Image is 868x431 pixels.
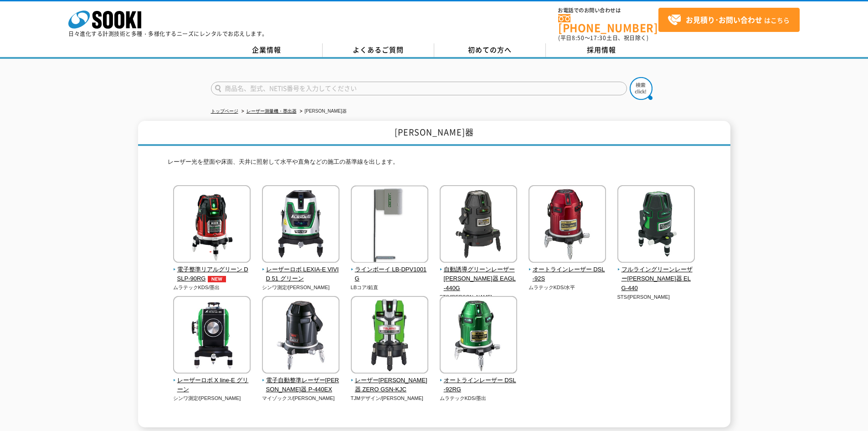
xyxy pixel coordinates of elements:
a: ラインボーイ LB-DPV1001G [351,256,429,284]
span: 電子自動整準レーザー[PERSON_NAME]器 P-440EX [262,376,340,395]
a: トップページ [211,109,238,114]
p: ムラテックKDS/水平 [529,284,606,291]
a: 採用情報 [546,43,657,57]
a: オートラインレーザー DSL-92S [529,256,606,284]
span: はこちら [668,13,790,27]
span: ラインボーイ LB-DPV1001G [351,265,429,284]
img: 電子自動整準レーザー墨出器 P-440EX [262,296,339,376]
p: STS/[PERSON_NAME] [617,293,695,301]
a: 初めての方へ [434,43,546,57]
p: STS/[PERSON_NAME] [440,293,518,301]
p: ムラテックKDS/墨出 [173,284,251,291]
span: お電話でのお問い合わせは [558,8,658,13]
span: オートラインレーザー DSL-92S [529,265,606,284]
a: オートラインレーザー DSL-92RG [440,367,518,395]
p: マイゾックス/[PERSON_NAME] [262,395,340,402]
img: レーザーロボ X line-E グリーン [173,296,251,376]
p: シンワ測定/[PERSON_NAME] [262,284,340,291]
a: レーザー[PERSON_NAME]器 ZERO GSN-KJC [351,367,429,395]
img: 電子整準リアルグリーン DSLP-90RG [173,185,251,265]
span: 8:50 [572,34,585,42]
input: 商品名、型式、NETIS番号を入力してください [211,82,627,95]
strong: お見積り･お問い合わせ [686,14,762,25]
span: レーザー[PERSON_NAME]器 ZERO GSN-KJC [351,376,429,395]
a: 電子自動整準レーザー[PERSON_NAME]器 P-440EX [262,367,340,395]
a: 自動誘導グリーンレーザー[PERSON_NAME]器 EAGL-440G [440,256,518,293]
span: (平日 ～ 土日、祝日除く) [558,34,648,42]
p: レーザー光を壁面や床面、天井に照射して水平や直角などの施工の基準線を出します。 [168,157,701,171]
h1: [PERSON_NAME]器 [138,121,730,146]
a: レーザー測量機・墨出器 [247,109,297,114]
p: シンワ測定/[PERSON_NAME] [173,395,251,402]
p: ムラテックKDS/墨出 [440,395,518,402]
li: [PERSON_NAME]器 [298,107,347,116]
a: 企業情報 [211,43,323,57]
img: 自動誘導グリーンレーザー墨出器 EAGL-440G [440,185,517,265]
img: レーザーロボ LEXIA-E VIVID 51 グリーン [262,185,339,265]
p: 日々進化する計測技術と多種・多様化するニーズにレンタルでお応えします。 [68,31,268,36]
a: レーザーロボ X line-E グリーン [173,367,251,395]
img: レーザー墨出器 ZERO GSN-KJC [351,296,428,376]
span: オートラインレーザー DSL-92RG [440,376,518,395]
img: ラインボーイ LB-DPV1001G [351,185,428,265]
span: 初めての方へ [468,45,512,55]
a: レーザーロボ LEXIA-E VIVID 51 グリーン [262,256,340,284]
a: お見積り･お問い合わせはこちら [658,8,800,32]
a: よくあるご質問 [323,43,434,57]
a: [PHONE_NUMBER] [558,14,658,33]
img: NEW [205,276,228,282]
span: 自動誘導グリーンレーザー[PERSON_NAME]器 EAGL-440G [440,265,518,293]
a: フルライングリーンレーザー[PERSON_NAME]器 ELG-440 [617,256,695,293]
a: 電子整準リアルグリーン DSLP-90RGNEW [173,256,251,284]
p: LBコア/鉛直 [351,284,429,291]
p: TJMデザイン/[PERSON_NAME] [351,395,429,402]
span: 電子整準リアルグリーン DSLP-90RG [173,265,251,284]
img: オートラインレーザー DSL-92S [529,185,606,265]
img: オートラインレーザー DSL-92RG [440,296,517,376]
span: レーザーロボ X line-E グリーン [173,376,251,395]
img: btn_search.png [630,77,652,100]
img: フルライングリーンレーザー墨出器 ELG-440 [617,185,695,265]
span: フルライングリーンレーザー[PERSON_NAME]器 ELG-440 [617,265,695,293]
span: レーザーロボ LEXIA-E VIVID 51 グリーン [262,265,340,284]
span: 17:30 [590,34,606,42]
